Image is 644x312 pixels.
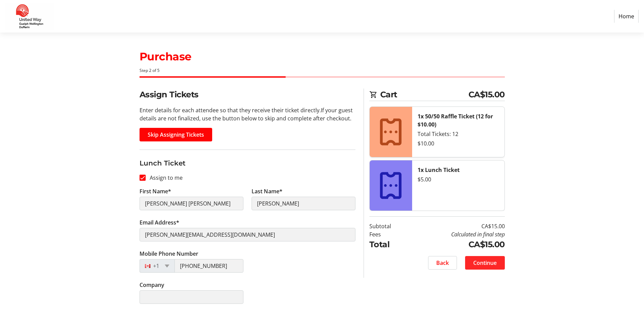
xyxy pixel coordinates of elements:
span: Skip Assigning Tickets [148,131,204,139]
label: Company [140,281,164,289]
h2: Assign Tickets [140,89,355,101]
span: CA$15.00 [468,89,505,101]
div: $5.00 [418,175,499,183]
div: $10.00 [418,139,499,148]
td: Total [369,238,408,251]
label: First Name* [140,187,171,195]
button: Continue [465,256,505,270]
h3: Lunch Ticket [140,158,355,168]
label: Mobile Phone Number [140,250,198,258]
strong: 1x Lunch Ticket [418,166,460,174]
img: United Way Guelph Wellington Dufferin's Logo [5,3,54,30]
button: Skip Assigning Tickets [140,128,212,141]
td: Fees [369,230,408,238]
div: Step 2 of 5 [140,67,505,74]
a: Home [614,10,639,23]
button: Back [428,256,457,270]
td: CA$15.00 [408,222,505,230]
div: Total Tickets: 12 [418,130,499,138]
strong: 1x 50/50 Raffle Ticket (12 for $10.00) [418,113,493,128]
span: Back [436,259,449,267]
label: Assign to me [146,174,183,182]
td: Calculated in final step [408,230,505,238]
span: Cart [380,89,468,101]
label: Email Address* [140,218,179,227]
label: Last Name* [252,187,282,195]
h1: Purchase [140,48,505,65]
span: Continue [473,259,497,267]
p: Enter details for each attendee so that they receive their ticket directly. If your guest details... [140,106,355,122]
input: (506) 234-5678 [174,259,243,273]
td: CA$15.00 [408,238,505,251]
td: Subtotal [369,222,408,230]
